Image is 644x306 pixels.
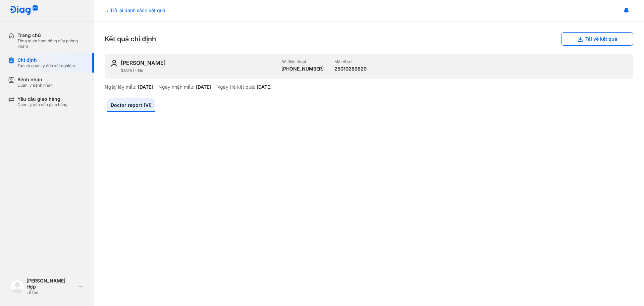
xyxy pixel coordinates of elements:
div: [PHONE_NUMBER] [281,66,324,72]
div: 25010289820 [334,66,367,72]
div: Ngày nhận mẫu: [158,84,195,90]
div: Quản lý yêu cầu giao hàng [17,102,67,107]
div: Tạo và quản lý đơn xét nghiệm [17,63,75,69]
div: Ngày trả kết quả: [216,84,255,90]
div: [DATE] [257,84,272,90]
div: [DATE] [196,84,211,90]
img: logo [9,5,38,16]
div: [PERSON_NAME] Hợp [26,278,75,290]
div: [PERSON_NAME] [121,59,166,67]
div: Kết quả chỉ định [105,32,633,46]
div: Tổng quan hoạt động của phòng khám [17,38,86,49]
button: Tải về kết quả [561,32,633,46]
img: logo [11,280,24,293]
div: [DATE] - Nữ [121,68,276,73]
div: Mã hồ sơ [334,59,367,64]
div: Lễ tân [26,290,75,295]
div: Quản lý bệnh nhân [17,83,53,88]
img: user-icon [110,59,118,67]
div: Trở lại danh sách kết quả [105,7,165,14]
div: Số điện thoại [281,59,324,64]
a: Doctor report (VI) [107,98,155,112]
div: [DATE] [138,84,153,90]
div: Chỉ định [17,57,75,63]
div: Yêu cầu giao hàng [17,96,67,102]
div: Bệnh nhân [17,77,53,83]
div: Trang chủ [17,32,86,38]
div: Ngày lấy mẫu: [105,84,137,90]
